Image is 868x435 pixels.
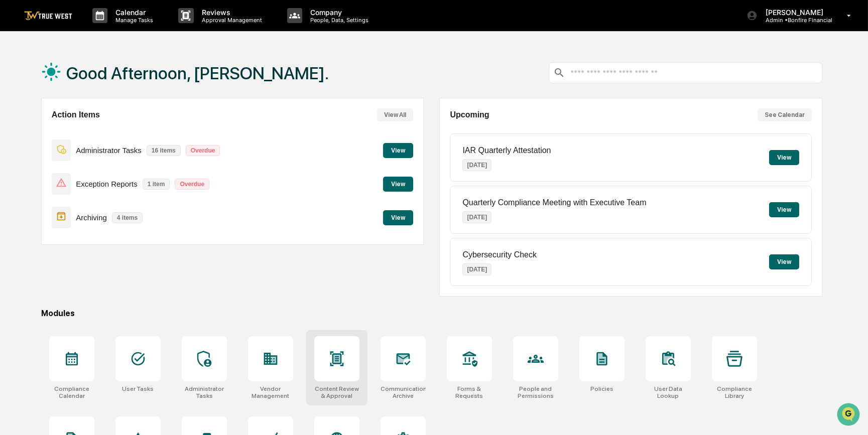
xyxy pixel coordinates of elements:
h2: Upcoming [450,110,489,119]
img: 1746055101610-c473b297-6a78-478c-a979-82029cc54cd1 [10,77,28,95]
div: Compliance Calendar [49,385,94,399]
p: [DATE] [462,263,491,275]
p: Overdue [186,145,220,156]
a: View [383,145,413,155]
div: Compliance Library [712,385,757,399]
h2: Action Items [52,110,100,119]
span: Preclearance [20,126,65,136]
div: 🖐️ [10,127,18,135]
a: 🖐️Preclearance [6,122,69,140]
p: Administrator Tasks [76,146,142,155]
div: User Tasks [122,385,154,392]
div: 🔎 [10,147,18,155]
div: Content Review & Approval [314,385,359,399]
p: Approval Management [194,17,267,24]
p: Quarterly Compliance Meeting with Executive Team [462,198,646,207]
button: Start new chat [171,80,183,92]
span: Pylon [100,170,121,178]
p: Overdue [175,179,209,190]
div: Communications Archive [381,385,426,399]
p: Cybersecurity Check [462,250,537,259]
div: Forms & Requests [447,385,492,399]
span: Attestations [83,126,125,136]
h1: Good Afternoon, [PERSON_NAME]. [66,63,329,83]
p: 16 items [147,145,181,156]
p: 4 items [112,212,143,223]
button: View [769,150,799,165]
p: How can we help? [10,21,183,37]
p: [DATE] [462,211,491,223]
button: View [769,254,799,269]
a: 🔎Data Lookup [6,141,67,160]
img: logo [24,11,72,21]
p: Company [302,8,374,17]
button: View [383,143,413,158]
div: Modules [41,309,822,318]
p: Archiving [76,213,107,222]
p: 1 item [143,179,170,190]
div: People and Permissions [513,385,558,399]
p: People, Data, Settings [302,17,374,24]
p: Admin • Bonfire Financial [758,17,832,24]
a: View [383,212,413,222]
div: Administrator Tasks [182,385,227,399]
div: 🗄️ [73,127,81,135]
iframe: Open customer support [836,402,863,429]
a: 🗄️Attestations [69,122,129,140]
p: Reviews [194,8,267,17]
p: Manage Tasks [107,17,158,24]
button: View [769,202,799,217]
p: Exception Reports [76,180,138,188]
div: Start new chat [34,77,165,87]
button: View All [377,108,413,121]
p: [DATE] [462,159,491,171]
p: Calendar [107,8,158,17]
a: View [383,179,413,188]
div: Policies [590,385,613,392]
div: We're available if you need us! [34,87,127,95]
div: User Data Lookup [646,385,691,399]
p: IAR Quarterly Attestation [462,146,551,155]
a: Powered byPylon [71,170,121,178]
button: View [383,210,413,225]
button: See Calendar [758,108,812,121]
span: Data Lookup [20,146,63,156]
p: [PERSON_NAME] [758,8,832,17]
button: View [383,177,413,192]
div: Vendor Management [248,385,293,399]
